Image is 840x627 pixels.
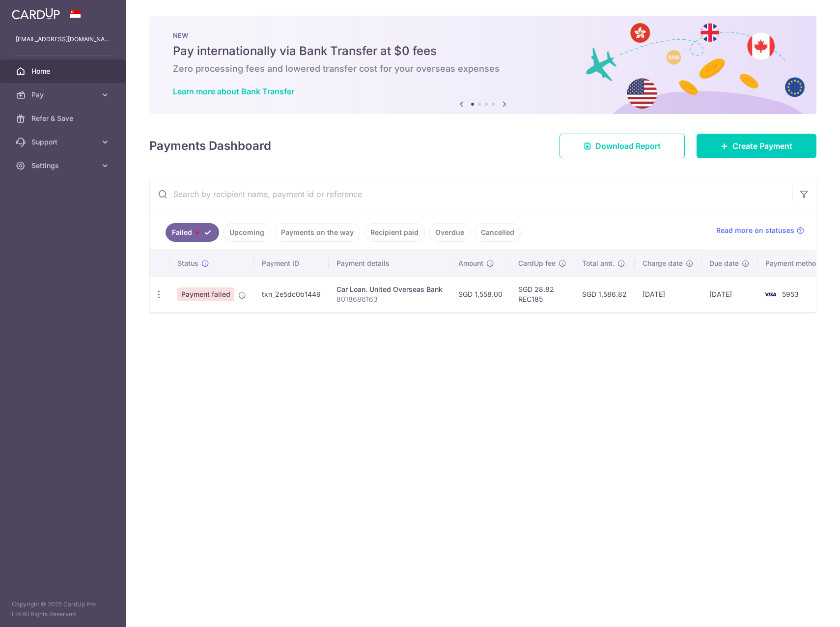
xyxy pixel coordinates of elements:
a: Recipient paid [364,223,425,242]
td: SGD 28.82 REC185 [510,276,574,312]
input: Search by recipient name, payment id or reference [150,178,792,210]
span: Support [31,137,96,147]
p: NEW [173,31,793,39]
a: Overdue [429,223,471,242]
h5: Pay internationally via Bank Transfer at $0 fees [173,43,793,59]
span: Status [177,258,198,268]
span: Home [31,66,96,76]
div: Car Loan. United Overseas Bank [336,285,443,294]
a: Upcoming [223,223,271,242]
td: [DATE] [701,276,757,312]
td: SGD 1,558.00 [450,276,510,312]
h6: Zero processing fees and lowered transfer cost for your overseas expenses [173,63,793,75]
a: Download Report [560,134,685,158]
p: [EMAIL_ADDRESS][DOMAIN_NAME] [16,34,110,44]
span: Charge date [643,258,683,268]
img: Bank transfer banner [149,16,816,114]
span: Pay [31,90,96,100]
span: Read more on statuses [716,226,794,235]
span: Settings [31,161,96,171]
a: Read more on statuses [716,226,804,235]
h4: Payments Dashboard [149,137,271,155]
span: Payment failed [177,287,234,301]
a: Create Payment [697,134,816,158]
th: Payment details [329,251,450,276]
td: txn_2e5dc0b1449 [254,276,329,312]
a: Learn more about Bank Transfer [173,86,294,96]
td: SGD 1,586.82 [574,276,635,312]
span: Download Report [595,140,661,152]
th: Payment ID [254,251,329,276]
td: [DATE] [635,276,701,312]
a: Cancelled [475,223,521,242]
span: Create Payment [732,140,792,152]
p: 8018686163 [336,294,443,304]
span: CardUp fee [518,258,556,268]
img: CardUp [12,8,60,20]
a: Failed [166,223,219,242]
th: Payment method [757,251,832,276]
span: Total amt. [582,258,615,268]
span: Due date [709,258,739,268]
span: Refer & Save [31,114,96,123]
a: Payments on the way [275,223,360,242]
img: Bank Card [760,288,780,300]
span: Amount [458,258,483,268]
span: 5953 [782,290,799,298]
